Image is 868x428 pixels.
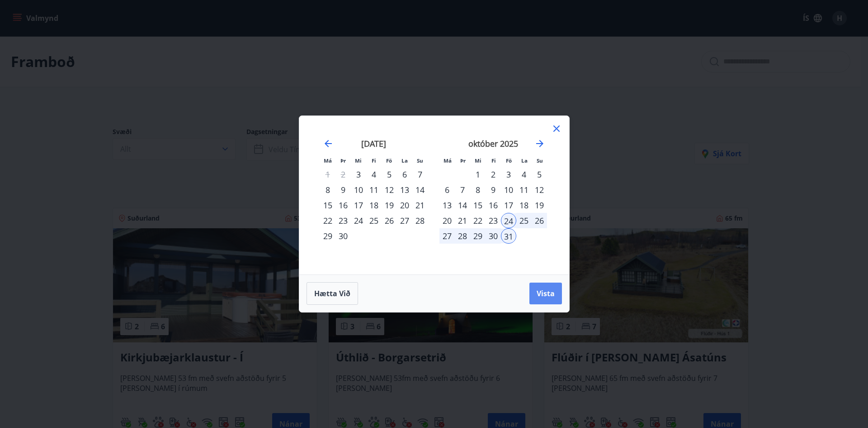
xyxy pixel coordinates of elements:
div: 27 [397,213,412,228]
div: 28 [455,228,470,244]
div: 18 [516,197,532,213]
td: Choose þriðjudagur, 21. október 2025 as your check-in date. It’s available. [455,213,470,228]
div: 28 [412,213,428,228]
div: 24 [351,213,366,228]
div: 11 [516,182,532,197]
td: Choose fimmtudagur, 16. október 2025 as your check-in date. It’s available. [486,197,501,213]
td: Choose laugardagur, 6. september 2025 as your check-in date. It’s available. [397,167,412,182]
button: Vista [529,283,562,304]
td: Choose mánudagur, 8. september 2025 as your check-in date. It’s available. [320,182,335,197]
td: Selected as end date. föstudagur, 31. október 2025 [501,228,516,244]
td: Choose mánudagur, 29. september 2025 as your check-in date. It’s available. [320,228,335,244]
div: 24 [501,213,516,228]
small: Fö [506,157,512,164]
td: Choose sunnudagur, 19. október 2025 as your check-in date. It’s available. [532,197,547,213]
div: 19 [382,197,397,213]
small: Mi [355,157,362,164]
td: Choose miðvikudagur, 1. október 2025 as your check-in date. It’s available. [470,167,486,182]
small: Mi [475,157,481,164]
td: Choose föstudagur, 3. október 2025 as your check-in date. It’s available. [501,167,516,182]
div: 26 [382,213,397,228]
td: Choose miðvikudagur, 24. september 2025 as your check-in date. It’s available. [351,213,366,228]
div: 26 [532,213,547,228]
div: 5 [532,167,547,182]
td: Choose fimmtudagur, 18. september 2025 as your check-in date. It’s available. [366,197,382,213]
div: 5 [382,167,397,182]
div: 11 [366,182,382,197]
small: Þr [340,157,346,164]
td: Choose sunnudagur, 7. september 2025 as your check-in date. It’s available. [412,167,428,182]
td: Choose laugardagur, 27. september 2025 as your check-in date. It’s available. [397,213,412,228]
small: Þr [460,157,466,164]
td: Choose miðvikudagur, 15. október 2025 as your check-in date. It’s available. [470,197,486,213]
td: Selected. þriðjudagur, 28. október 2025 [455,228,470,244]
div: 15 [320,197,335,213]
div: 13 [439,197,455,213]
small: Fi [372,157,376,164]
td: Choose föstudagur, 10. október 2025 as your check-in date. It’s available. [501,182,516,197]
div: 29 [470,228,486,244]
td: Selected as start date. föstudagur, 24. október 2025 [501,213,516,228]
div: 20 [439,213,455,228]
td: Choose miðvikudagur, 3. september 2025 as your check-in date. It’s available. [351,167,366,182]
td: Choose laugardagur, 18. október 2025 as your check-in date. It’s available. [516,197,532,213]
div: 14 [412,182,428,197]
span: Hætta við [314,289,350,298]
div: 13 [397,182,412,197]
td: Choose föstudagur, 5. september 2025 as your check-in date. It’s available. [382,167,397,182]
div: 2 [486,167,501,182]
td: Choose sunnudagur, 5. október 2025 as your check-in date. It’s available. [532,167,547,182]
div: 12 [532,182,547,197]
td: Choose sunnudagur, 14. september 2025 as your check-in date. It’s available. [412,182,428,197]
div: 7 [455,182,470,197]
td: Choose fimmtudagur, 9. október 2025 as your check-in date. It’s available. [486,182,501,197]
div: 16 [335,197,351,213]
td: Choose sunnudagur, 21. september 2025 as your check-in date. It’s available. [412,197,428,213]
td: Choose fimmtudagur, 4. september 2025 as your check-in date. It’s available. [366,167,382,182]
td: Choose þriðjudagur, 23. september 2025 as your check-in date. It’s available. [335,213,351,228]
td: Choose laugardagur, 20. september 2025 as your check-in date. It’s available. [397,197,412,213]
div: 22 [320,213,335,228]
td: Choose þriðjudagur, 9. september 2025 as your check-in date. It’s available. [335,182,351,197]
button: Hætta við [307,282,358,305]
td: Choose fimmtudagur, 2. október 2025 as your check-in date. It’s available. [486,167,501,182]
div: Move forward to switch to the next month. [534,138,545,149]
div: 1 [470,167,486,182]
div: 7 [412,167,428,182]
td: Selected. sunnudagur, 26. október 2025 [532,213,547,228]
div: 4 [516,167,532,182]
td: Choose þriðjudagur, 16. september 2025 as your check-in date. It’s available. [335,197,351,213]
div: Calendar [310,127,558,264]
td: Choose þriðjudagur, 7. október 2025 as your check-in date. It’s available. [455,182,470,197]
div: 23 [486,213,501,228]
div: 21 [412,197,428,213]
div: 17 [501,197,516,213]
div: 6 [397,167,412,182]
div: 9 [335,182,351,197]
div: 16 [486,197,501,213]
td: Choose mánudagur, 20. október 2025 as your check-in date. It’s available. [439,213,455,228]
span: Vista [537,289,555,298]
td: Choose föstudagur, 12. september 2025 as your check-in date. It’s available. [382,182,397,197]
div: Move backward to switch to the previous month. [323,138,334,149]
td: Selected. mánudagur, 27. október 2025 [439,228,455,244]
div: 21 [455,213,470,228]
td: Choose þriðjudagur, 14. október 2025 as your check-in date. It’s available. [455,197,470,213]
div: 8 [320,182,335,197]
div: 15 [470,197,486,213]
div: 12 [382,182,397,197]
div: 19 [532,197,547,213]
small: Má [443,157,452,164]
div: 3 [501,167,516,182]
td: Choose laugardagur, 4. október 2025 as your check-in date. It’s available. [516,167,532,182]
td: Choose sunnudagur, 12. október 2025 as your check-in date. It’s available. [532,182,547,197]
td: Choose laugardagur, 13. september 2025 as your check-in date. It’s available. [397,182,412,197]
td: Selected. miðvikudagur, 29. október 2025 [470,228,486,244]
small: Fö [386,157,392,164]
strong: október 2025 [468,138,518,149]
div: 18 [366,197,382,213]
td: Choose fimmtudagur, 11. september 2025 as your check-in date. It’s available. [366,182,382,197]
div: 30 [486,228,501,244]
div: 25 [366,213,382,228]
div: 17 [351,197,366,213]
